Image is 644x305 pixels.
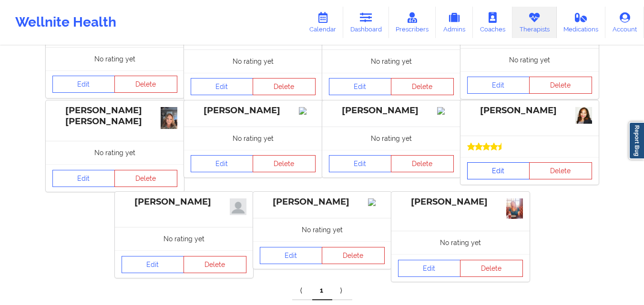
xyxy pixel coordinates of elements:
[46,47,184,70] div: No rating yet
[368,198,385,206] img: Image%2Fplaceholer-image.png
[260,247,323,264] a: Edit
[605,7,644,38] a: Account
[191,155,254,172] a: Edit
[184,256,246,273] button: Delete
[467,162,530,179] a: Edit
[114,170,177,187] button: Delete
[467,77,530,94] a: Edit
[292,281,352,300] div: Pagination Navigation
[122,197,246,207] div: [PERSON_NAME]
[302,7,343,38] a: Calendar
[437,107,454,115] img: Image%2Fplaceholer-image.png
[322,247,385,264] button: Delete
[46,141,184,164] div: No rating yet
[343,7,389,38] a: Dashboard
[391,231,530,254] div: No rating yet
[460,48,599,71] div: No rating yet
[322,49,460,73] div: No rating yet
[329,78,392,95] a: Edit
[473,7,512,38] a: Coaches
[299,107,316,115] img: Image%2Fplaceholer-image.png
[391,155,454,172] button: Delete
[253,218,391,241] div: No rating yet
[184,127,322,150] div: No rating yet
[529,77,592,94] button: Delete
[191,105,316,116] div: [PERSON_NAME]
[52,170,115,187] a: Edit
[260,197,385,207] div: [PERSON_NAME]
[629,122,644,159] a: Report Bug
[575,107,592,124] img: _DphsH8llNpXOmtch1NbDiacu_0mktvDSF6eE16yNb4.jpeg
[398,260,461,277] a: Edit
[557,7,606,38] a: Medications
[292,281,312,300] a: Previous item
[253,155,316,172] button: Delete
[391,78,454,95] button: Delete
[389,7,436,38] a: Prescribers
[184,49,322,73] div: No rating yet
[161,107,177,129] img: cf3c6bd8-2d44-457b-90b7-3422a148f9f1business_card_picture.jpg
[332,281,352,300] a: Next item
[122,256,184,273] a: Edit
[436,7,473,38] a: Admins
[253,78,316,95] button: Delete
[191,78,254,95] a: Edit
[467,105,592,116] div: [PERSON_NAME]
[230,198,246,215] img: image.jpg
[529,162,592,179] button: Delete
[460,260,523,277] button: Delete
[512,7,557,38] a: Therapists
[312,281,332,300] a: 1
[506,198,523,219] img: baa6ef71-632f-452f-8c9b-9140736a2e83work_profile.jpg
[52,105,177,127] div: [PERSON_NAME] [PERSON_NAME]
[398,197,523,207] div: [PERSON_NAME]
[329,155,392,172] a: Edit
[329,105,454,116] div: [PERSON_NAME]
[52,76,115,93] a: Edit
[114,76,177,93] button: Delete
[322,127,460,150] div: No rating yet
[115,227,253,250] div: No rating yet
